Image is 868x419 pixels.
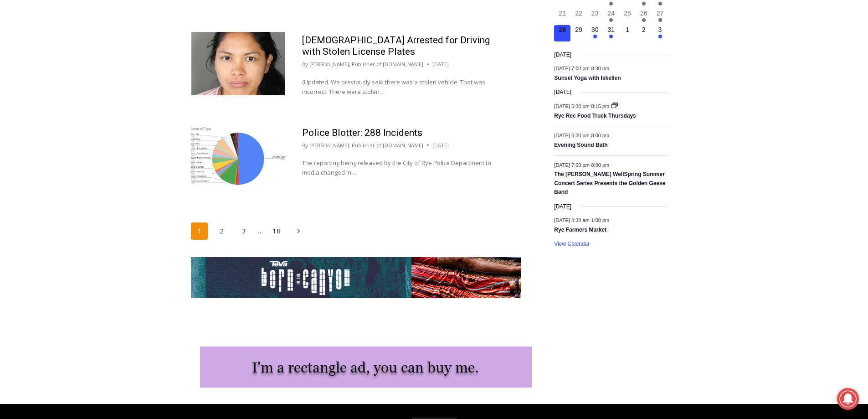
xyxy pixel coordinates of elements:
[591,103,609,109] span: 8:15 pm
[302,60,308,68] span: By
[554,9,570,25] button: 21
[559,26,566,33] time: 28
[554,113,636,120] a: Rye Rec Food Truck Thursdays
[302,158,504,177] p: The reporting being released by the City of Rye Police Department to media changed in…
[554,66,589,71] span: [DATE] 7:00 pm
[603,9,620,25] button: 24 Has events
[554,227,606,234] a: Rye Farmers Market
[554,103,611,109] time: -
[236,222,253,240] a: 3
[309,61,423,67] a: [PERSON_NAME], Publisher of [DOMAIN_NAME]
[657,10,664,17] time: 27
[624,10,631,17] time: 25
[591,26,599,33] time: 30
[191,124,285,187] img: (PHOTO: The evolving police blotter – for the seven days through August 23, 2023 here is a chart ...
[591,162,609,167] span: 8:00 pm
[554,51,571,59] time: [DATE]
[587,9,603,25] button: 23
[302,141,308,150] span: By
[652,25,668,41] button: 3 Has events
[593,35,597,38] em: Has events
[554,25,570,41] button: 28
[609,18,613,22] em: Has events
[587,25,603,41] button: 30 Has events
[554,162,609,167] time: -
[432,141,449,150] time: [DATE]
[603,25,620,41] button: 31 Has events
[658,35,662,38] em: Has events
[608,26,615,33] time: 31
[268,222,285,240] a: 18
[213,222,231,240] a: 2
[554,75,621,82] a: Sunset Yoga with Iekelien
[60,12,225,29] div: Individually Wrapped Items. Dairy, Gluten & Nut Free Options. Kosher Items Available.
[258,223,263,239] span: …
[554,241,590,248] a: View Calendar
[302,35,490,57] a: [DEMOGRAPHIC_DATA] Arrested for Driving with Stolen License Plates
[591,10,599,17] time: 23
[658,26,662,33] time: 3
[636,9,652,25] button: 26 Has events
[619,9,636,25] button: 25
[554,133,609,138] time: -
[609,2,613,5] em: Has events
[191,222,521,240] nav: Page navigation
[575,26,582,33] time: 29
[191,222,208,240] span: 1
[626,26,629,33] time: 1
[238,91,422,111] span: Intern @ [DOMAIN_NAME]
[230,0,431,88] div: "[PERSON_NAME] and I covered the [DATE] Parade, which was a really eye opening experience as I ha...
[309,142,423,149] a: [PERSON_NAME], Publisher of [DOMAIN_NAME]
[591,217,609,223] span: 1:00 pm
[640,10,647,17] time: 26
[608,10,615,17] time: 24
[642,2,646,5] em: Has events
[609,35,613,38] em: Has events
[636,25,652,41] button: 2
[302,127,422,138] a: Police Blotter: 288 Incidents
[570,9,587,25] button: 22
[432,60,449,68] time: [DATE]
[559,10,566,17] time: 21
[554,88,571,97] time: [DATE]
[0,92,92,114] a: Open Tues. - Sun. [PHONE_NUMBER]
[191,32,285,95] img: (PHOTO: 26-year old Ligia Durasno-Escandon, of Port Chester was arrested and charged with possess...
[93,57,129,109] div: "the precise, almost orchestrated movements of cutting and assembling sushi and [PERSON_NAME] mak...
[642,26,646,33] time: 2
[554,66,609,71] time: -
[658,2,662,5] em: Has events
[554,142,607,149] a: Evening Sound Bath
[619,25,636,41] button: 1
[591,66,609,71] span: 8:30 pm
[271,3,329,41] a: Book [PERSON_NAME]'s Good Humor for Your Event
[570,25,587,41] button: 29
[302,78,504,97] p: (Updated. We previously said there was a stolen vehicle. That was incorrect. There were stolen…
[554,162,589,167] span: [DATE] 7:00 pm
[591,133,609,138] span: 8:00 pm
[554,217,589,223] span: [DATE] 8:30 am
[554,202,571,211] time: [DATE]
[554,171,665,196] a: The [PERSON_NAME] WellSpring Summer Concert Series Presents the Golden Geese Band
[658,18,662,22] em: Has events
[642,18,646,22] em: Has events
[575,10,582,17] time: 22
[554,103,589,109] span: [DATE] 5:30 pm
[652,9,668,25] button: 27 Has events
[554,217,609,223] time: -
[219,88,442,114] a: Intern @ [DOMAIN_NAME]
[200,347,532,388] img: I'm a rectangle ad, you can buy me
[554,133,589,138] span: [DATE] 6:30 pm
[277,10,317,35] h4: Book [PERSON_NAME]'s Good Humor for Your Event
[3,94,89,129] span: Open Tues. - Sun. [PHONE_NUMBER]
